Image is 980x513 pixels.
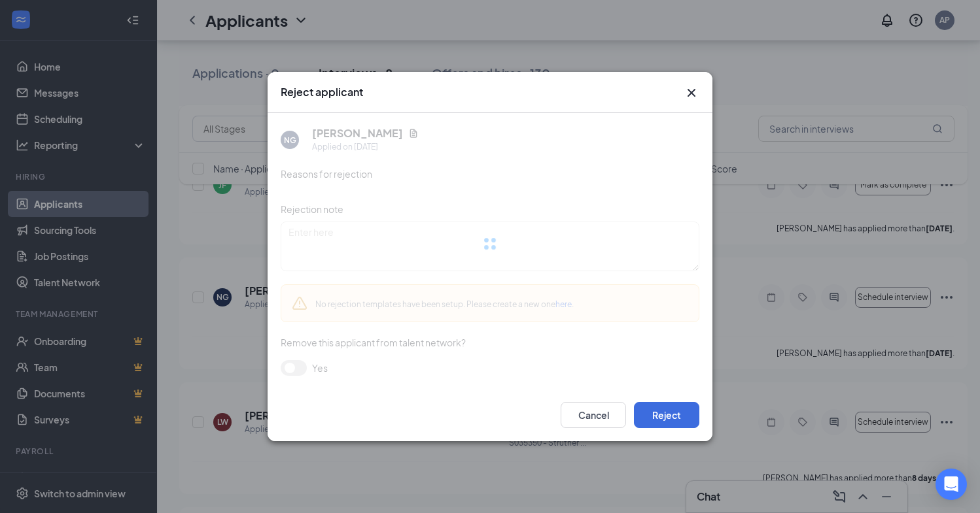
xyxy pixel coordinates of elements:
h3: Reject applicant [281,85,363,99]
button: Close [684,85,699,101]
div: Open Intercom Messenger [936,469,967,500]
svg: Cross [684,85,699,101]
button: Reject [634,402,699,428]
button: Cancel [561,402,626,428]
